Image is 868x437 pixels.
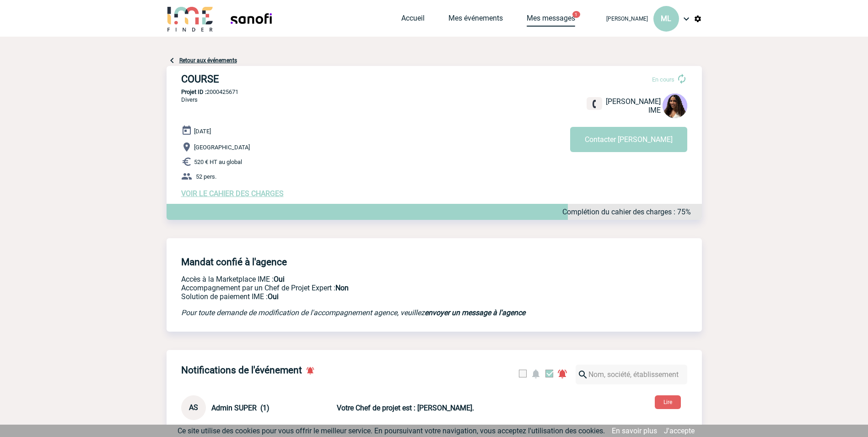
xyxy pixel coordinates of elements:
span: Ce site utilise des cookies pour vous offrir le meilleur service. En poursuivant votre navigation... [178,426,605,435]
a: Lire [647,397,688,406]
span: IME [648,106,661,115]
p: Prestation payante [181,284,561,292]
p: Conformité aux process achat client, Prise en charge de la facturation, Mutualisation de plusieur... [181,292,561,301]
a: Mes événements [448,14,503,27]
span: 520 € HT au global [194,158,242,165]
b: Projet ID : [181,88,206,95]
span: 52 pers. [196,173,216,180]
button: 1 [572,11,580,18]
a: Retour aux événements [179,57,237,64]
h4: Mandat confié à l'agence [181,257,287,268]
b: Votre Chef de projet est : [PERSON_NAME]. [337,404,474,412]
img: 131234-0.jpg [663,93,687,118]
b: Oui [274,275,285,284]
button: Contacter [PERSON_NAME] [570,127,687,152]
img: IME-Finder [167,5,214,32]
span: ML [661,14,671,23]
h3: COURSE [181,73,456,85]
p: 2000425671 [167,88,702,95]
a: Accueil [401,14,425,27]
span: [DATE] [194,128,211,135]
a: Mes messages [527,14,575,27]
em: Pour toute demande de modification de l'accompagnement agence, veuillez [181,308,525,317]
h4: Notifications de l'événement [181,365,302,376]
b: Non [335,284,349,292]
img: fixe.png [590,100,598,108]
a: AS Admin SUPER (1) Votre Chef de projet est : [PERSON_NAME]. [181,403,552,412]
a: envoyer un message à l'agence [425,308,525,317]
span: AS [189,403,198,412]
a: En savoir plus [612,426,657,435]
span: [PERSON_NAME] [606,16,648,22]
div: Conversation privée : Client - Agence [181,395,335,420]
span: Admin SUPER (1) [211,404,270,412]
a: VOIR LE CAHIER DES CHARGES [181,189,284,198]
span: En cours [652,76,674,83]
span: [PERSON_NAME] [606,97,661,106]
span: Divers [181,96,198,103]
p: Accès à la Marketplace IME : [181,275,561,284]
b: Oui [268,292,279,301]
button: Lire [655,395,681,409]
a: J'accepte [664,426,695,435]
span: [GEOGRAPHIC_DATA] [194,144,250,151]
